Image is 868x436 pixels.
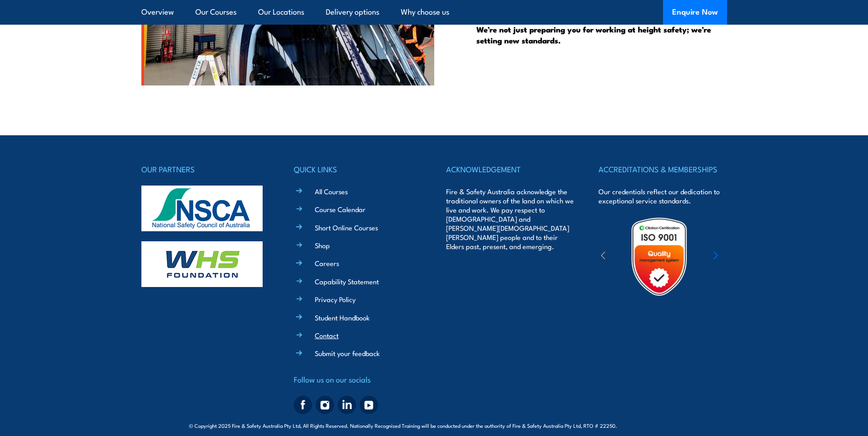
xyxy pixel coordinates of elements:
[315,313,370,322] a: Student Handbook
[141,186,263,231] img: nsca-logo-footer
[315,186,348,196] a: All Courses
[315,204,366,214] a: Course Calendar
[700,241,779,272] img: ewpa-logo
[598,187,727,205] p: Our credentials reflect our dedication to exceptional service standards.
[446,187,574,251] p: Fire & Safety Australia acknowledge the traditional owners of the land on which we live and work....
[315,223,378,232] a: Short Online Courses
[315,330,339,340] a: Contact
[315,240,330,250] a: Shop
[141,163,270,175] h4: OUR PARTNERS
[141,241,263,287] img: whs-logo-footer
[628,422,679,429] span: Site:
[294,163,422,175] h4: QUICK LINKS
[647,420,679,430] a: KND Digital
[315,258,339,268] a: Careers
[315,276,379,286] a: Capability Statement
[189,421,679,430] span: © Copyright 2025 Fire & Safety Australia Pty Ltd, All Rights Reserved. Nationally Recognised Trai...
[598,163,727,175] h4: ACCREDITATIONS & MEMBERSHIPS
[476,23,711,46] strong: We’re not just preparing you for working at height safety; we’re setting new standards.
[446,163,574,175] h4: ACKNOWLEDGEMENT
[315,348,380,358] a: Submit your feedback
[619,217,699,297] img: Untitled design (19)
[294,373,422,386] h4: Follow us on our socials
[315,294,356,304] a: Privacy Policy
